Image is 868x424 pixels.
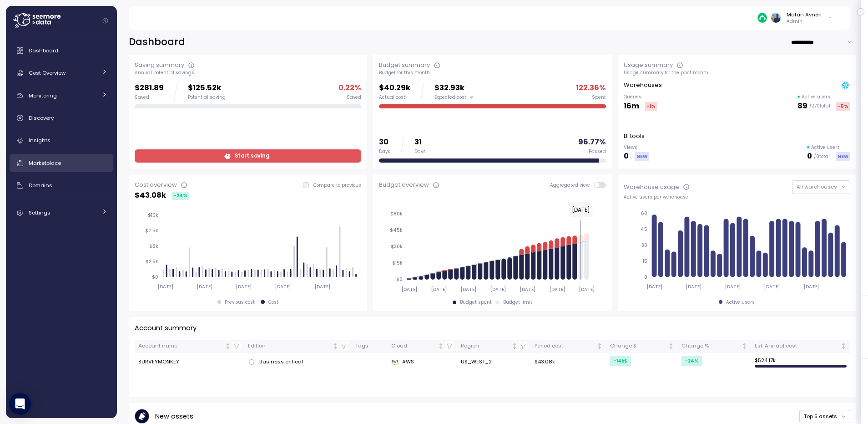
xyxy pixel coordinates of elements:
[392,260,403,266] tspan: $15k
[391,244,403,250] tspan: $30k
[29,69,66,77] span: Cost Overview
[797,183,837,190] span: All warehouses
[135,323,197,333] p: Account summary
[624,132,645,141] p: BI tools
[535,342,595,350] div: Period cost
[840,343,847,349] div: Not sorted
[391,358,454,366] div: AWS
[503,299,532,306] div: Budget limit
[313,182,361,189] p: Compare to previous
[531,340,606,353] th: Period costNot sorted
[188,94,226,101] div: Potential saving
[135,340,245,353] th: Account nameNot sorted
[755,342,839,350] div: Est. Annual cost
[10,41,113,60] a: Dashboard
[787,11,822,18] div: Matan Avneri
[644,274,647,280] tspan: 0
[751,353,850,371] td: $ 524.17k
[641,242,647,248] tspan: 30
[641,226,647,232] tspan: 45
[624,150,629,163] p: 0
[681,356,702,366] div: -24 %
[332,343,338,349] div: Not sorted
[836,102,850,111] div: -5 %
[803,284,819,290] tspan: [DATE]
[135,149,361,163] a: Start saving
[390,211,403,217] tspan: $60k
[579,286,595,292] tspan: [DATE]
[10,154,113,172] a: Marketplace
[414,148,426,155] div: Days
[460,299,492,306] div: Budget spent
[259,358,303,366] span: Business critical
[391,342,437,350] div: Cloud
[225,299,255,306] div: Previous cost
[188,82,226,94] p: $125.52k
[235,150,269,162] span: Start saving
[379,61,430,70] div: Budget summary
[578,136,606,148] p: 96.77 %
[244,340,352,353] th: EditionNot sorted
[726,299,755,306] div: Active users
[646,284,662,290] tspan: [DATE]
[379,94,410,101] div: Actual cost
[592,94,606,101] div: Spent
[807,150,812,163] p: 0
[347,94,361,101] div: Saved
[624,194,850,200] div: Active users per warehouse
[589,148,606,155] div: Passed
[135,94,164,101] div: Saved
[771,13,781,22] img: ALV-UjWWBlN-Ldek42doGR1q1zKNZA3vYS1RngPUNrQifC8_8tdCMuWYddoMxZKL1RXhGsjVW1_u6Eg4DChXkY6yznD-CLkUP...
[550,182,594,188] span: Aggregated view
[460,286,476,292] tspan: [DATE]
[9,393,31,415] div: Open Intercom Messenger
[145,228,158,234] tspan: $7.5k
[29,209,50,216] span: Settings
[757,13,767,22] img: 687cba7b7af778e9efcde14e.PNG
[668,343,674,349] div: Not sorted
[152,274,158,280] tspan: $0
[461,342,510,350] div: Region
[645,102,657,111] div: -1 %
[624,81,662,90] p: Warehouses
[624,144,649,151] p: Views
[401,286,417,292] tspan: [DATE]
[641,210,647,216] tspan: 60
[10,64,113,82] a: Cost Overview
[814,153,830,160] p: / 0 total
[379,70,606,76] div: Budget for this month
[642,258,647,264] tspan: 15
[681,342,740,350] div: Change %
[135,189,166,202] p: $ 43.08k
[100,17,111,24] button: Collapse navigation
[596,343,603,349] div: Not sorted
[792,180,850,194] button: All warehouses
[414,136,426,148] p: 31
[379,180,429,189] div: Budget overview
[431,286,447,292] tspan: [DATE]
[149,243,158,249] tspan: $5k
[576,82,606,94] p: 122.36 %
[135,61,184,70] div: Saving summary
[146,259,158,265] tspan: $2.5k
[379,82,410,94] p: $40.29k
[314,284,330,290] tspan: [DATE]
[135,353,245,371] td: SURVEYMONKEY
[610,356,631,366] div: -14k $
[799,410,850,423] button: Top 5 assets
[10,109,113,127] a: Discovery
[275,284,291,290] tspan: [DATE]
[135,180,177,189] div: Cost overview
[379,136,390,148] p: 30
[764,284,780,290] tspan: [DATE]
[686,284,701,290] tspan: [DATE]
[511,343,518,349] div: Not sorted
[129,36,185,49] h2: Dashboard
[248,342,331,350] div: Edition
[549,286,565,292] tspan: [DATE]
[809,103,830,109] p: / 270 total
[379,148,390,155] div: Days
[10,87,113,105] a: Monitoring
[390,227,403,233] tspan: $45k
[396,276,403,282] tspan: $0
